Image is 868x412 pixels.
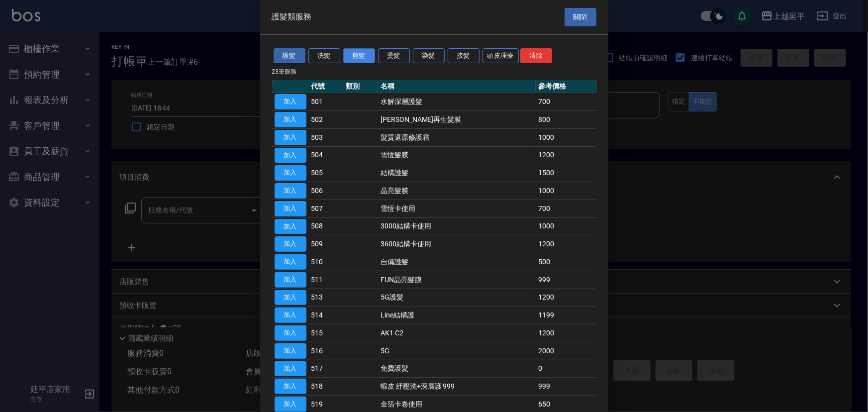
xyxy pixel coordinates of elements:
[275,112,306,127] button: 加入
[378,146,536,164] td: 雪恆髮膜
[275,343,306,359] button: 加入
[378,48,410,64] button: 燙髮
[536,378,596,396] td: 999
[536,253,596,271] td: 500
[275,272,306,288] button: 加入
[536,80,596,93] th: 參考價格
[378,164,536,182] td: 結構護髮
[378,217,536,235] td: 3000結構卡使用
[378,111,536,129] td: [PERSON_NAME]再生髮膜
[536,271,596,289] td: 999
[536,128,596,146] td: 1000
[378,289,536,307] td: 5G護髮
[309,93,344,111] td: 501
[275,308,306,323] button: 加入
[309,217,344,235] td: 508
[275,236,306,252] button: 加入
[520,48,552,64] button: 清除
[272,12,312,22] span: 護髮類服務
[308,48,340,64] button: 洗髮
[378,80,536,93] th: 名稱
[275,148,306,163] button: 加入
[378,307,536,324] td: Line結構護
[275,254,306,270] button: 加入
[378,360,536,378] td: 免費護髮
[275,361,306,377] button: 加入
[275,94,306,109] button: 加入
[378,93,536,111] td: 水解深層護髮
[536,307,596,324] td: 1199
[378,253,536,271] td: 自備護髮
[309,146,344,164] td: 504
[448,48,480,64] button: 接髮
[309,342,344,360] td: 516
[272,67,596,76] p: 23 筆服務
[309,235,344,253] td: 509
[343,80,378,93] th: 類別
[343,48,375,64] button: 剪髮
[536,360,596,378] td: 0
[565,8,596,26] button: 關閉
[378,128,536,146] td: 髮質還原修護霜
[378,324,536,342] td: AK1 C2
[309,307,344,324] td: 514
[275,201,306,216] button: 加入
[309,111,344,129] td: 502
[536,182,596,200] td: 1000
[378,182,536,200] td: 晶亮髮膜
[536,217,596,235] td: 1000
[309,378,344,396] td: 518
[309,80,344,93] th: 代號
[309,324,344,342] td: 515
[275,290,306,306] button: 加入
[536,342,596,360] td: 2000
[378,200,536,217] td: 雪恆卡使用
[536,93,596,111] td: 700
[536,324,596,342] td: 1200
[482,48,519,64] button: 頭皮理療
[309,360,344,378] td: 517
[309,200,344,217] td: 507
[309,253,344,271] td: 510
[275,219,306,234] button: 加入
[309,164,344,182] td: 505
[275,325,306,341] button: 加入
[378,271,536,289] td: FUN晶亮髮膜
[309,271,344,289] td: 511
[536,289,596,307] td: 1200
[275,379,306,394] button: 加入
[378,235,536,253] td: 3600結構卡使用
[378,342,536,360] td: 5G
[275,397,306,412] button: 加入
[309,289,344,307] td: 513
[413,48,445,64] button: 染髮
[309,182,344,200] td: 506
[536,235,596,253] td: 1200
[275,183,306,199] button: 加入
[274,48,305,64] button: 護髮
[536,146,596,164] td: 1200
[275,165,306,181] button: 加入
[378,378,536,396] td: 蝦皮 紓壓洗+深層護 999
[536,200,596,217] td: 700
[309,128,344,146] td: 503
[536,111,596,129] td: 800
[536,164,596,182] td: 1500
[275,130,306,145] button: 加入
